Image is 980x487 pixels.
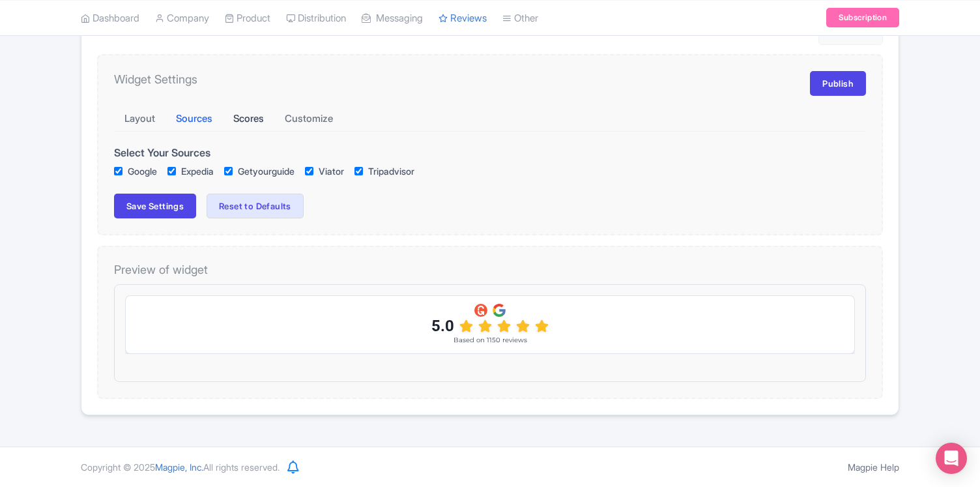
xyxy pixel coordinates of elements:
button: Scores [223,106,274,132]
span: Magpie, Inc. [155,462,203,473]
a: Magpie Help [848,462,899,473]
a: Publish [810,71,866,96]
a: Subscription [826,8,899,27]
button: Layout [114,106,166,132]
div: 5.0 [306,22,329,40]
h4: Select Your Sources [114,147,866,159]
h4: Preview of widget [114,263,866,277]
img: google-review-widget-01-9059a9fdc528e00fb7c57bef480f34dd.svg [367,8,381,22]
div: Open Intercom Messenger [936,443,967,474]
label: Expedia [181,164,214,178]
label: Tripadvisor [368,164,414,178]
p: Based on 1150 reviews [328,40,402,50]
img: getyourguide-review-widget-01-c9ff127aecadc9be5c96765474840e58.svg [349,8,362,22]
button: Sources [166,106,223,132]
button: Save Settings [114,194,196,218]
label: Viator [319,164,344,178]
label: Google [128,164,157,178]
h4: Widget Settings [114,72,197,87]
label: Getyourguide [238,164,295,178]
button: Customize [274,106,343,132]
button: Reset to Defaults [207,194,304,218]
div: Copyright © 2025 All rights reserved. [73,460,287,474]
